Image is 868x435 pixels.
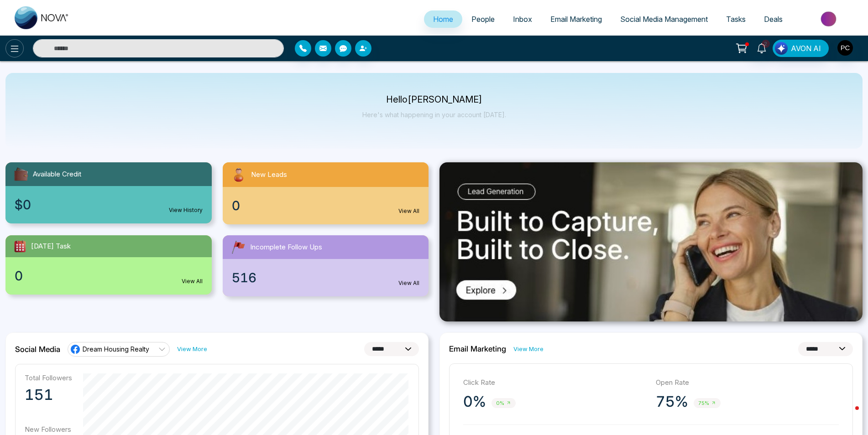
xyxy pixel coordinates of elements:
[13,166,29,182] img: availableCredit.svg
[764,15,783,24] span: Deals
[471,15,495,24] span: People
[362,96,506,104] p: Hello [PERSON_NAME]
[463,393,486,411] p: 0%
[462,10,504,28] a: People
[33,169,81,180] span: Available Credit
[762,40,770,48] span: 2
[773,40,829,57] button: AVON AI
[217,235,434,296] a: Incomplete Follow Ups516View All
[791,43,821,54] span: AVON AI
[15,6,69,29] img: Nova CRM Logo
[169,206,203,214] a: View History
[504,10,541,28] a: Inbox
[25,386,72,404] p: 151
[177,345,207,353] a: View More
[620,15,708,24] span: Social Media Management
[230,166,247,183] img: newLeads.svg
[513,15,532,24] span: Inbox
[550,15,602,24] span: Email Marketing
[15,266,23,285] span: 0
[751,40,773,56] a: 2
[232,196,240,215] span: 0
[656,378,839,388] p: Open Rate
[449,344,506,353] h2: Email Marketing
[755,10,792,28] a: Deals
[775,42,788,55] img: Lead Flow
[837,404,859,426] iframe: Intercom live chat
[251,170,287,180] span: New Leads
[398,207,419,215] a: View All
[717,10,755,28] a: Tasks
[492,398,516,409] span: 0%
[182,277,203,285] a: View All
[232,268,256,287] span: 516
[796,9,863,29] img: Market-place.gif
[726,15,746,24] span: Tasks
[611,10,717,28] a: Social Media Management
[25,373,72,382] p: Total Followers
[230,239,246,255] img: followUps.svg
[513,345,544,353] a: View More
[25,425,72,434] p: New Followers
[362,111,506,119] p: Here's what happening in your account [DATE].
[656,393,688,411] p: 75%
[15,195,31,214] span: $0
[31,241,71,252] span: [DATE] Task
[433,15,453,24] span: Home
[694,398,721,409] span: 75%
[398,279,419,287] a: View All
[15,345,60,354] h2: Social Media
[837,40,853,56] img: User Avatar
[250,242,322,253] span: Incomplete Follow Ups
[541,10,611,28] a: Email Marketing
[13,239,27,254] img: todayTask.svg
[217,162,434,224] a: New Leads0View All
[463,378,647,388] p: Click Rate
[424,10,462,28] a: Home
[439,162,863,321] img: .
[83,345,149,353] span: Dream Housing Realty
